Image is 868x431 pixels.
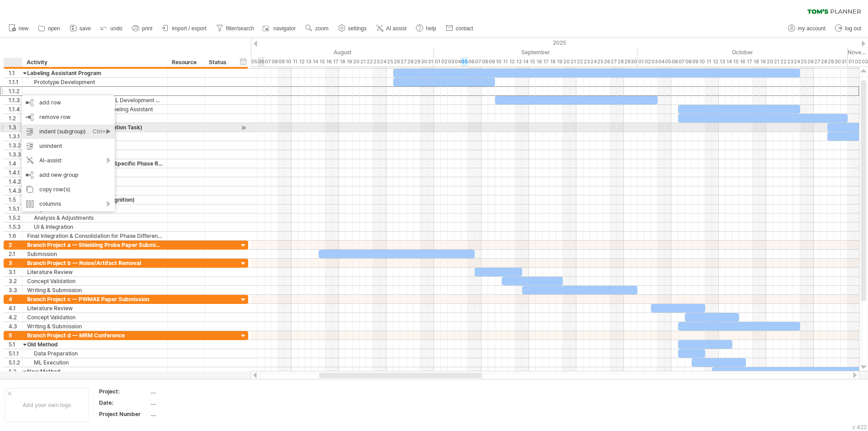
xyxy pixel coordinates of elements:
div: Sunday, 17 August 2025 [332,57,339,66]
div: Wednesday, 29 October 2025 [827,57,834,66]
span: new [19,25,28,32]
div: 4 [9,295,22,303]
div: Wednesday, 6 August 2025 [258,57,264,66]
div: Wednesday, 22 October 2025 [780,57,787,66]
span: save [80,25,91,32]
div: AI-assist [22,153,115,168]
div: Friday, 8 August 2025 [271,57,278,66]
div: Saturday, 11 October 2025 [705,57,712,66]
div: Sunday, 14 September 2025 [522,57,529,66]
a: new [6,23,31,34]
div: Thursday, 4 September 2025 [454,57,461,66]
div: Monday, 20 October 2025 [766,57,773,66]
div: Analysis & Adjustments [27,213,163,222]
div: Monday, 13 October 2025 [719,57,726,66]
span: zoom [315,25,328,32]
div: 1.4.1 [9,168,22,177]
div: Tuesday, 14 October 2025 [726,57,732,66]
div: ML Execution [27,358,163,367]
div: Thursday, 14 August 2025 [312,57,319,66]
div: Tuesday, 7 October 2025 [678,57,685,66]
div: Saturday, 23 August 2025 [373,57,380,66]
div: Sunday, 24 August 2025 [380,57,387,66]
div: October 2025 [637,47,848,57]
div: 1.1.2 [9,87,22,95]
div: Tuesday, 26 August 2025 [393,57,400,66]
div: Literature Review [27,304,163,313]
div: 1.3.2 [9,141,22,150]
div: Monday, 27 October 2025 [814,57,821,66]
div: Saturday, 16 August 2025 [325,57,332,66]
div: Monday, 22 September 2025 [576,57,583,66]
div: Thursday, 25 September 2025 [597,57,604,66]
div: 1.1.1 [9,78,22,86]
div: 1.3 [9,123,22,132]
span: settings [348,25,367,32]
div: Friday, 12 September 2025 [509,57,515,66]
div: 1.4.3 [9,186,22,195]
div: 1.4 [9,159,22,168]
div: Thursday, 16 October 2025 [739,57,746,66]
div: Tuesday, 28 October 2025 [821,57,827,66]
div: Saturday, 27 September 2025 [610,57,617,66]
span: open [48,25,60,32]
div: Submission [27,250,163,258]
div: 5.1.1 [9,349,22,358]
div: Monday, 1 September 2025 [434,57,441,66]
div: Tuesday, 2 September 2025 [441,57,448,66]
div: Saturday, 9 August 2025 [278,57,285,66]
div: Branch Project a — Shielding Probe Paper Submission [27,241,163,249]
div: Wednesday, 1 October 2025 [637,57,644,66]
div: Sunday, 7 September 2025 [475,57,481,66]
span: contact [456,25,473,32]
div: Thursday, 28 August 2025 [407,57,414,66]
div: Wednesday, 17 September 2025 [542,57,549,66]
a: AI assist [374,23,409,34]
div: 1.1.4 [9,105,22,114]
div: 1.6 [9,232,22,240]
div: Concept Validation [27,313,163,322]
div: 4.1 [9,304,22,313]
a: import / export [160,23,209,34]
div: 5.2 [9,367,22,376]
div: August 2025 [224,47,434,57]
div: Saturday, 30 August 2025 [420,57,427,66]
div: Tuesday, 16 September 2025 [536,57,542,66]
a: help [414,23,439,34]
div: Sunday, 26 October 2025 [807,57,814,66]
div: unindent [22,139,115,153]
div: Monday, 11 August 2025 [292,57,298,66]
div: Friday, 29 August 2025 [414,57,420,66]
div: 2 [9,241,22,249]
a: navigator [261,23,298,34]
div: Tuesday, 9 September 2025 [488,57,495,66]
span: import / export [172,25,207,32]
a: save [67,23,94,34]
div: Tuesday, 23 September 2025 [583,57,590,66]
div: 3.3 [9,286,22,294]
div: Wednesday, 15 October 2025 [732,57,739,66]
div: 4.3 [9,322,22,331]
div: Saturday, 18 October 2025 [753,57,759,66]
span: print [142,25,152,32]
a: print [130,23,155,34]
div: 1.5.2 [9,213,22,222]
div: Monday, 29 September 2025 [624,57,631,66]
span: log out [845,25,861,32]
div: Friday, 17 October 2025 [746,57,753,66]
div: add row [22,95,115,110]
div: Tuesday, 19 August 2025 [346,57,353,66]
div: Wednesday, 3 September 2025 [448,57,454,66]
span: help [426,25,436,32]
div: Wednesday, 13 August 2025 [305,57,312,66]
div: 3 [9,259,22,267]
div: Tuesday, 21 October 2025 [773,57,780,66]
div: Wednesday, 20 August 2025 [353,57,359,66]
div: Sunday, 10 August 2025 [285,57,292,66]
div: 1.5.1 [9,204,22,213]
div: 1.1.3 [9,96,22,104]
a: my account [786,23,828,34]
div: Tuesday, 12 August 2025 [298,57,305,66]
div: Sunday, 21 September 2025 [570,57,576,66]
div: copy row(s) [22,182,115,197]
